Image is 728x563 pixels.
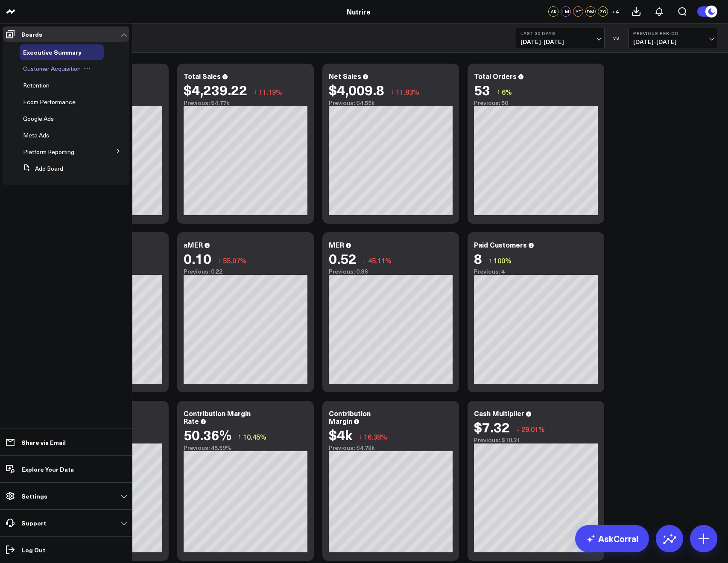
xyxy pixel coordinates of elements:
a: Nutrire [347,7,371,16]
a: Executive Summary [23,49,82,55]
div: AK [548,6,558,17]
span: ↑ [238,431,241,442]
p: Share via Email [21,439,66,446]
div: Contribution Margin [329,408,371,426]
span: 55.07% [223,256,246,265]
span: Retention [23,81,50,89]
span: ↓ [254,86,257,97]
a: Meta Ads [23,132,49,139]
div: 8 [474,251,482,266]
span: Ecom Performance [23,98,76,106]
a: Retention [23,82,50,89]
span: 45.11% [368,256,392,265]
button: Previous Period[DATE]-[DATE] [629,28,717,48]
span: Platform Reporting [23,148,74,156]
a: Platform Reporting [23,149,74,155]
div: Total Sales [184,71,221,81]
span: ↓ [359,431,362,442]
span: [DATE] - [DATE] [520,38,600,45]
button: Last 30 Days[DATE]-[DATE] [516,28,605,48]
span: [DATE] - [DATE] [633,38,713,45]
div: Total Orders [474,71,517,81]
div: 0.52 [329,251,357,266]
a: Log Out [3,542,129,557]
b: Last 30 Days [520,31,600,36]
span: ↓ [391,86,394,97]
span: ↑ [497,86,500,97]
span: Customer Acquisition [23,64,81,73]
div: $4k [329,427,352,442]
span: 10.45% [243,432,266,441]
p: Log Out [21,546,45,553]
div: LM [561,6,571,17]
span: Meta Ads [23,131,49,139]
div: Previous: $10.31 [474,437,598,443]
a: Customer Acquisition [23,65,81,72]
span: Google Ads [23,114,54,123]
div: Previous: $4.77k [184,99,307,106]
div: 53 [474,82,490,97]
span: ↑ [488,255,492,266]
div: Paid Customers [474,240,527,249]
button: +4 [610,6,620,17]
div: Previous: 4 [474,268,598,275]
a: Ecom Performance [23,99,76,105]
a: AskCorral [575,525,649,552]
span: + 4 [612,9,619,15]
b: Previous Period [633,31,713,36]
span: 11.83% [396,87,419,96]
span: 100% [494,256,512,265]
div: $4,009.8 [329,82,384,97]
p: Explore Your Data [21,466,74,473]
div: Previous: 0.22 [184,268,307,275]
div: DM [585,6,596,17]
div: Contribution Margin Rate [184,408,251,426]
button: Add Board [20,161,63,176]
div: Net Sales [329,71,361,81]
span: Executive Summary [23,48,82,56]
div: Previous: $4.55k [329,99,453,106]
div: Previous: 50 [474,99,598,106]
a: Google Ads [23,115,54,122]
div: VS [609,35,624,41]
div: MER [329,240,344,249]
span: ↓ [516,423,520,435]
div: 0.10 [184,251,211,266]
span: ↓ [363,255,366,266]
span: 29.01% [521,424,545,434]
div: Cash Multiplier [474,408,524,418]
div: 50.36% [184,427,231,442]
div: Previous: $4.78k [329,444,453,451]
div: Previous: 45.59% [184,444,307,451]
p: Settings [21,493,47,499]
div: aMER [184,240,203,249]
p: Support [21,519,46,526]
span: 6% [502,87,512,96]
div: YT [573,6,583,17]
span: 11.19% [259,87,282,96]
div: $7.32 [474,419,510,435]
div: $4,239.22 [184,82,247,97]
span: ↓ [218,255,221,266]
div: Previous: 0.96 [329,268,453,275]
div: ZG [598,6,608,17]
span: 16.38% [364,432,387,441]
p: Boards [21,31,42,38]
